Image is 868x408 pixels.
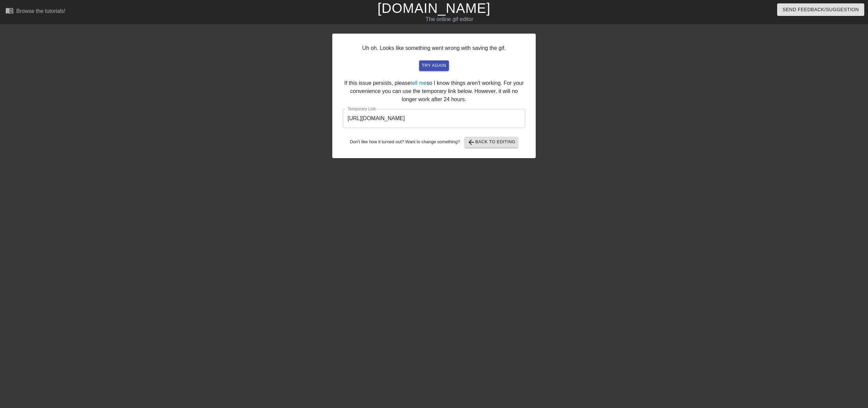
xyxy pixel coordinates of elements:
button: Back to Editing [465,137,518,148]
span: try again [422,62,446,70]
a: [DOMAIN_NAME] [377,1,490,16]
span: arrow_back [467,138,475,146]
a: Browse the tutorials! [5,6,65,17]
input: bare [343,109,525,128]
span: menu_book [5,6,14,15]
span: Back to Editing [467,138,516,146]
button: try again [419,60,449,71]
div: Don't like how it turned out? Want to change something? [343,137,525,148]
a: tell me [411,80,427,86]
div: The online gif editor [293,15,606,23]
button: Send Feedback/Suggestion [777,3,864,16]
span: Send Feedback/Suggestion [783,5,859,14]
div: Uh oh. Looks like something went wrong with saving the gif. If this issue persists, please so I k... [332,34,536,158]
div: Browse the tutorials! [16,8,65,14]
